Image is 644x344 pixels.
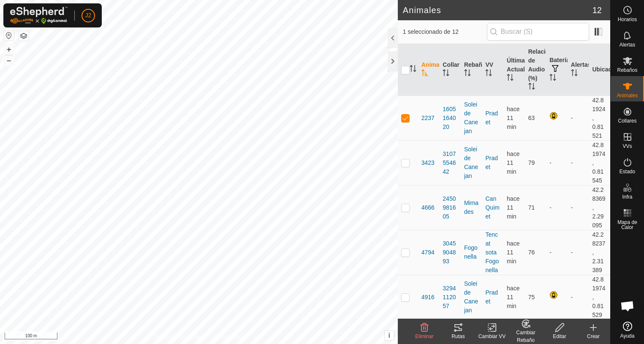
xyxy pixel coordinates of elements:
button: + [4,44,14,55]
span: 75 [528,294,535,300]
span: VVs [622,144,632,149]
h2: Animales [403,5,592,15]
span: J2 [85,11,92,20]
th: Última Actualización [503,44,525,96]
td: - [546,185,568,230]
div: 3107554642 [443,150,457,176]
span: 3 sept 2025, 8:01 [507,195,519,220]
td: - [546,230,568,275]
p-sorticon: Activar para ordenar [507,75,514,82]
a: Tencat sota Fogonella [485,231,499,273]
th: VV [482,44,503,96]
span: 3 sept 2025, 8:01 [507,240,519,265]
td: 42.81924, 0.81521 [589,96,610,140]
div: Solei de Canejan [464,145,479,180]
div: Fogonella [464,243,479,261]
span: Estado [620,169,635,174]
div: Solei de Canejan [464,279,479,315]
div: Crear [576,333,610,340]
span: Ayuda [620,333,635,339]
td: - [568,185,589,230]
p-sorticon: Activar para ordenar [549,75,556,82]
th: Alertas [568,44,589,96]
div: Rutas [441,333,475,340]
th: Collar [439,44,461,96]
span: 4916 [421,293,435,302]
span: 3 sept 2025, 8:01 [507,106,519,130]
button: i [385,331,394,340]
p-sorticon: Activar para ordenar [571,71,578,77]
a: Política de Privacidad [155,333,204,341]
a: Contáctenos [214,333,242,341]
span: Eliminar [415,333,433,339]
td: 42.81974, 0.81529 [589,275,610,319]
span: i [389,332,390,339]
p-sorticon: Activar para ordenar [443,71,449,77]
p-sorticon: Activar para ordenar [410,66,416,73]
p-sorticon: Activar para ordenar [421,71,428,77]
th: Ubicación [589,44,610,96]
a: Chat abierto [615,293,640,319]
td: - [568,96,589,140]
span: Alertas [620,42,635,47]
span: Animales [617,93,638,98]
span: Rebaños [617,68,637,73]
div: Solei de Canejan [464,100,479,136]
span: 3 sept 2025, 8:01 [507,285,519,309]
div: 2450981605 [443,194,457,221]
span: Mapa de Calor [613,220,642,230]
div: Mimades [464,199,479,216]
span: 1 seleccionado de 12 [403,27,487,36]
div: Cambiar Rebaño [509,329,543,344]
button: – [4,55,14,66]
a: Pradet [485,110,498,126]
th: Animal [418,44,440,96]
img: Logo Gallagher [10,7,68,24]
span: 79 [528,159,535,166]
span: 71 [528,204,535,211]
span: 63 [528,115,535,121]
span: 3423 [421,158,435,167]
span: 4666 [421,203,435,212]
td: 42.81974, 0.81545 [589,140,610,185]
div: 3294112057 [443,284,457,311]
td: - [568,140,589,185]
span: 76 [528,249,535,256]
input: Buscar (S) [487,23,589,41]
div: Cambiar VV [475,333,509,340]
td: - [568,230,589,275]
a: Pradet [485,289,498,305]
p-sorticon: Activar para ordenar [528,84,535,91]
div: 3045904893 [443,239,457,266]
span: 3 sept 2025, 8:01 [507,150,519,175]
p-sorticon: Activar para ordenar [485,71,492,77]
a: Pradet [485,155,498,170]
a: Ayuda [611,318,644,342]
th: Batería [546,44,568,96]
td: - [568,275,589,319]
span: 12 [592,4,602,16]
span: Infra [622,194,632,199]
a: Can Quimet [485,195,499,220]
div: 1605164020 [443,105,457,131]
span: 4794 [421,248,435,257]
span: Collares [618,118,636,123]
td: - [546,140,568,185]
span: 2237 [421,114,435,123]
button: Capas del Mapa [19,31,29,41]
button: Restablecer Mapa [4,30,14,41]
th: Relación de Audio (%) [525,44,546,96]
th: Rebaño [461,44,482,96]
span: Horarios [618,17,637,22]
p-sorticon: Activar para ordenar [464,71,471,77]
td: 42.28369, 2.29095 [589,185,610,230]
div: Editar [543,333,576,340]
td: 42.28237, 2.31389 [589,230,610,275]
